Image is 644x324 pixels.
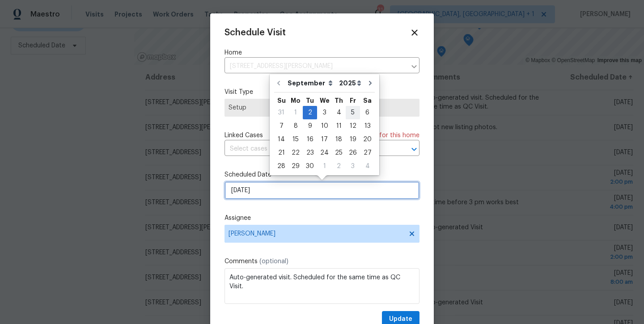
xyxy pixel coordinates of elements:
[303,120,317,132] div: 9
[274,133,288,146] div: 14
[332,146,346,160] div: Thu Sep 25 2025
[360,147,375,159] div: 27
[303,147,317,159] div: 23
[317,133,332,146] div: Wed Sep 17 2025
[332,133,346,146] div: 18
[346,146,360,160] div: Fri Sep 26 2025
[360,119,375,133] div: Sat Sep 13 2025
[225,48,419,57] label: Home
[229,230,404,237] span: [PERSON_NAME]
[346,160,360,173] div: Fri Oct 03 2025
[360,133,375,146] div: 20
[335,97,343,104] abbr: Thursday
[225,181,419,199] input: M/D/YYYY
[225,257,419,266] label: Comments
[288,160,303,173] div: 29
[285,76,337,90] select: Month
[320,97,330,104] abbr: Wednesday
[360,160,375,173] div: 4
[317,147,332,159] div: 24
[274,119,288,133] div: Sun Sep 07 2025
[306,97,314,104] abbr: Tuesday
[332,160,346,173] div: Thu Oct 02 2025
[360,160,375,173] div: Sat Oct 04 2025
[274,160,288,173] div: Sun Sep 28 2025
[332,120,346,132] div: 11
[225,170,419,179] label: Scheduled Date
[346,147,360,159] div: 26
[363,97,372,104] abbr: Saturday
[225,131,263,140] span: Linked Cases
[350,97,356,104] abbr: Friday
[303,160,317,173] div: Tue Sep 30 2025
[225,268,419,304] textarea: Auto-generated visit. Scheduled for the same time as QC Visit.
[346,133,360,146] div: Fri Sep 19 2025
[303,133,317,146] div: Tue Sep 16 2025
[225,28,286,37] span: Schedule Visit
[332,106,346,119] div: Thu Sep 04 2025
[317,119,332,133] div: Wed Sep 10 2025
[346,160,360,173] div: 3
[303,133,317,146] div: 16
[274,106,288,119] div: 31
[364,74,377,92] button: Go to next month
[288,133,303,146] div: 15
[229,103,415,112] span: Setup
[360,133,375,146] div: Sat Sep 20 2025
[288,146,303,160] div: Mon Sep 22 2025
[225,59,406,73] input: Enter in an address
[346,119,360,133] div: Fri Sep 12 2025
[225,214,419,223] label: Assignee
[317,160,332,173] div: Wed Oct 01 2025
[291,97,301,104] abbr: Monday
[288,120,303,132] div: 8
[288,160,303,173] div: Mon Sep 29 2025
[332,119,346,133] div: Thu Sep 11 2025
[346,120,360,132] div: 12
[360,120,375,132] div: 13
[225,88,419,97] label: Visit Type
[277,97,286,104] abbr: Sunday
[360,106,375,119] div: 6
[303,160,317,173] div: 30
[317,146,332,160] div: Wed Sep 24 2025
[288,106,303,119] div: 1
[288,133,303,146] div: Mon Sep 15 2025
[303,106,317,119] div: 2
[317,106,332,119] div: 3
[317,133,332,146] div: 17
[346,106,360,119] div: Fri Sep 05 2025
[288,106,303,119] div: Mon Sep 01 2025
[274,147,288,159] div: 21
[272,74,285,92] button: Go to previous month
[332,160,346,173] div: 2
[346,106,360,119] div: 5
[360,106,375,119] div: Sat Sep 06 2025
[303,106,317,119] div: Tue Sep 02 2025
[408,143,420,156] button: Open
[410,28,419,38] span: Close
[317,106,332,119] div: Wed Sep 03 2025
[288,119,303,133] div: Mon Sep 08 2025
[332,133,346,146] div: Thu Sep 18 2025
[274,160,288,173] div: 28
[274,120,288,132] div: 7
[274,146,288,160] div: Sun Sep 21 2025
[288,147,303,159] div: 22
[337,76,364,90] select: Year
[332,106,346,119] div: 4
[317,120,332,132] div: 10
[360,146,375,160] div: Sat Sep 27 2025
[303,146,317,160] div: Tue Sep 23 2025
[303,119,317,133] div: Tue Sep 09 2025
[346,133,360,146] div: 19
[259,258,288,265] span: (optional)
[332,147,346,159] div: 25
[317,160,332,173] div: 1
[274,133,288,146] div: Sun Sep 14 2025
[225,142,394,156] input: Select cases
[274,106,288,119] div: Sun Aug 31 2025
